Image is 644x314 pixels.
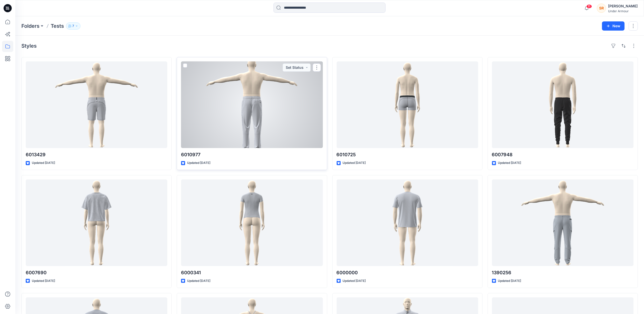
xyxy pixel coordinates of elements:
h4: Styles [21,43,37,49]
a: 6007690 [26,179,167,266]
p: Updated [DATE] [187,278,210,284]
p: Updated [DATE] [343,278,366,284]
p: 1390256 [492,269,634,276]
div: SR [597,4,606,13]
p: 6010977 [181,151,323,158]
div: [PERSON_NAME] [608,3,638,9]
p: Tests [51,22,64,30]
a: 6013429 [26,61,167,148]
a: 6010977 [181,61,323,148]
button: 7 [66,22,80,30]
a: Folders [21,22,39,30]
p: 6013429 [26,151,167,158]
p: 6010725 [337,151,478,158]
p: Updated [DATE] [32,278,55,284]
a: 6010725 [337,61,478,148]
p: 6000341 [181,269,323,276]
button: New [602,21,625,31]
p: Updated [DATE] [187,160,210,166]
span: 11 [586,4,592,8]
p: Updated [DATE] [32,160,55,166]
a: 6000341 [181,179,323,266]
p: 7 [72,23,74,29]
p: Updated [DATE] [498,278,521,284]
a: 6007948 [492,61,634,148]
p: Updated [DATE] [498,160,521,166]
div: Under Armour [608,9,638,13]
p: 6007690 [26,269,167,276]
p: 6000000 [337,269,478,276]
p: Updated [DATE] [343,160,366,166]
a: 1390256 [492,179,634,266]
a: 6000000 [337,179,478,266]
p: 6007948 [492,151,634,158]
